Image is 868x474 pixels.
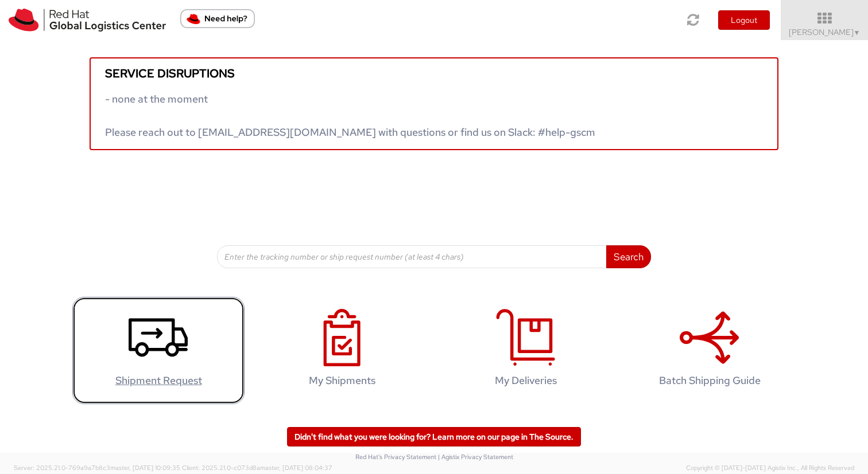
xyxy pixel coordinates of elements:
button: Logout [718,10,770,30]
a: Shipment Request [72,297,245,404]
span: master, [DATE] 10:09:35 [110,464,180,472]
span: - none at the moment Please reach out to [EMAIL_ADDRESS][DOMAIN_NAME] with questions or find us o... [105,92,595,139]
button: Search [606,245,651,268]
a: | Agistix Privacy Statement [438,453,513,461]
span: Copyright © [DATE]-[DATE] Agistix Inc., All Rights Reserved [686,464,854,473]
h4: My Deliveries [452,375,600,386]
span: Server: 2025.21.0-769a9a7b8c3 [14,464,180,472]
button: Need help? [180,9,255,28]
a: My Deliveries [440,297,612,404]
input: Enter the tracking number or ship request number (at least 4 chars) [217,245,607,268]
img: rh-logistics-00dfa346123c4ec078e1.svg [9,9,166,32]
h5: Service disruptions [105,67,763,80]
a: Red Hat's Privacy Statement [355,453,436,461]
span: master, [DATE] 08:04:37 [260,464,332,472]
h4: Batch Shipping Guide [635,375,784,386]
span: ▼ [854,28,861,37]
span: [PERSON_NAME] [789,27,861,37]
h4: My Shipments [268,375,416,386]
a: Batch Shipping Guide [623,297,796,404]
h4: Shipment Request [84,375,232,386]
span: Client: 2025.21.0-c073d8a [182,464,332,472]
a: Service disruptions - none at the moment Please reach out to [EMAIL_ADDRESS][DOMAIN_NAME] with qu... [90,57,778,150]
a: Didn't find what you were looking for? Learn more on our page in The Source. [287,427,581,446]
a: My Shipments [256,297,428,404]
